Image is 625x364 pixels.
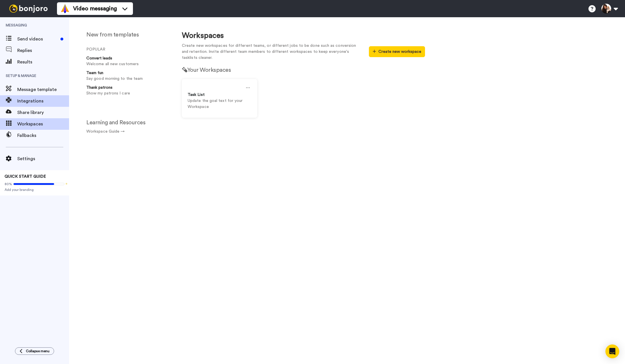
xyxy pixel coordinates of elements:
[64,181,69,186] div: Tooltip anchor
[17,36,58,42] span: Send videos
[605,344,619,358] div: Open Intercom Messenger
[7,5,50,13] img: bj-logo-header-white.svg
[83,85,170,96] a: Thank patronsShow my patrons I care
[5,187,64,192] span: Add your branding
[60,4,70,13] img: vm-color.svg
[17,132,69,139] span: Fallbacks
[17,59,69,65] span: Results
[369,50,425,54] a: Create new workspace
[86,47,170,53] li: POPULAR
[83,70,170,82] a: Team funSay good morning to the team
[86,71,103,75] strong: Team fun
[182,32,425,40] h1: Workspaces
[5,175,46,179] span: QUICK START GUIDE
[15,347,54,355] button: Collapse menu
[86,90,168,96] p: Show my patrons I care
[83,55,170,67] a: Convert leadsWelcome all new customers
[17,109,69,116] span: Share library
[86,86,113,90] strong: Thank patrons
[26,349,49,353] span: Collapse menu
[5,182,12,186] span: 80%
[182,67,425,73] h2: Your Workspaces
[86,56,112,60] strong: Convert leads
[17,98,69,104] span: Integrations
[17,155,69,162] span: Settings
[188,98,251,110] p: Update the goal text for your Workspace
[182,79,257,118] a: Task ListUpdate the goal text for your Workspace
[86,119,170,126] h2: Learning and Resources
[188,92,251,98] div: Task List
[17,47,69,54] span: Replies
[86,61,168,67] p: Welcome all new customers
[17,121,69,127] span: Workspaces
[369,46,425,57] button: Create new workspace
[73,5,117,13] span: Video messaging
[182,43,360,61] p: Create new workspaces for different teams, or different jobs to be done such as conversion and re...
[86,129,125,133] a: Workspace Guide →
[86,32,170,38] h2: New from templates
[86,76,168,82] p: Say good morning to the team
[17,86,69,93] span: Message template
